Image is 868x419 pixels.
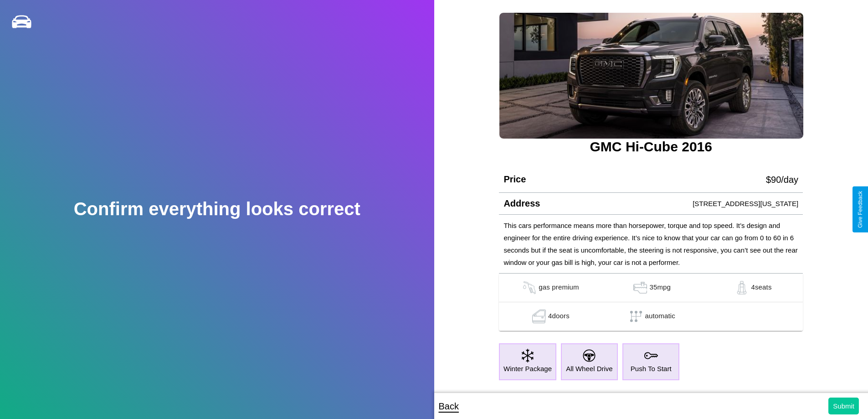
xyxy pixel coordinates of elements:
h2: Confirm everything looks correct [74,199,360,219]
img: gas [530,310,548,323]
p: [STREET_ADDRESS][US_STATE] [693,197,798,210]
p: automatic [645,310,675,323]
img: gas [631,281,649,295]
p: This cars performance means more than horsepower, torque and top speed. It’s design and engineer ... [503,219,798,269]
div: Give Feedback [857,191,863,228]
p: Winter Package [503,362,552,375]
h4: Address [503,198,540,209]
p: 35 mpg [649,281,671,295]
p: Push To Start [631,362,672,375]
p: 4 seats [751,281,771,295]
button: Submit [828,398,859,414]
p: Back [439,398,459,414]
img: gas [733,281,751,295]
h4: Price [503,174,526,185]
p: All Wheel Drive [566,362,613,375]
table: simple table [499,274,803,331]
h3: GMC Hi-Cube 2016 [499,139,803,155]
p: 4 doors [548,310,570,323]
p: gas premium [539,281,579,295]
p: $ 90 /day [766,171,798,188]
img: gas [520,281,539,295]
